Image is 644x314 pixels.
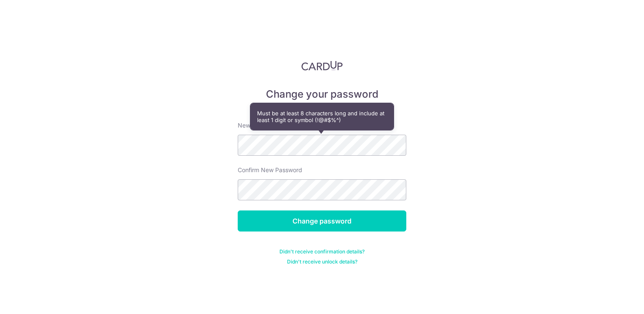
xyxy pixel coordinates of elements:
[250,103,394,130] div: Must be at least 8 characters long and include at least 1 digit or symbol (!@#$%^)
[238,88,406,101] h5: Change your password
[287,258,357,265] a: Didn't receive unlock details?
[238,166,302,174] label: Confirm New Password
[279,248,365,255] a: Didn't receive confirmation details?
[238,210,406,232] input: Change password
[301,61,343,71] img: CardUp Logo
[238,121,279,130] label: New password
